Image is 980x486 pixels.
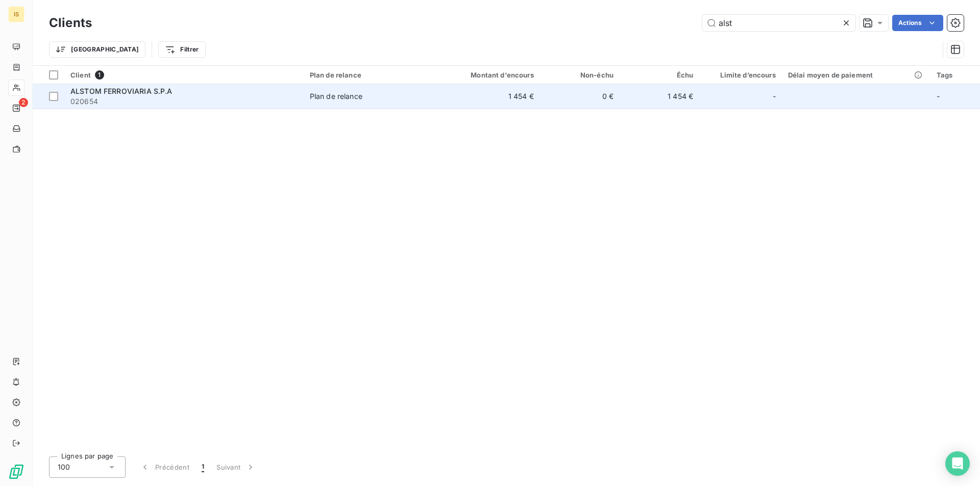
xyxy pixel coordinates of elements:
div: Plan de relance [310,71,427,79]
span: 2 [19,98,28,107]
span: Client [70,71,91,79]
button: [GEOGRAPHIC_DATA] [49,41,145,58]
input: Rechercher [702,15,855,31]
button: Filtrer [158,41,205,58]
div: IS [8,6,24,22]
img: Logo LeanPay [8,464,24,480]
td: 1 454 € [433,84,540,109]
button: 1 [195,456,210,478]
div: Limite d’encours [705,71,776,79]
button: Actions [892,15,943,31]
div: Délai moyen de paiement [788,71,924,79]
span: 020654 [70,96,298,107]
div: Open Intercom Messenger [945,451,970,476]
td: 1 454 € [620,84,699,109]
button: Suivant [210,456,262,478]
span: - [937,92,940,100]
h3: Clients [49,14,92,32]
div: Plan de relance [310,91,362,101]
span: ALSTOM FERROVIARIA S.P.A [70,87,173,95]
div: Tags [937,71,974,79]
div: Montant d'encours [439,71,533,79]
span: 1 [202,462,204,472]
button: Précédent [134,456,195,478]
td: 0 € [540,84,620,109]
div: Non-échu [546,71,614,79]
span: - [773,91,776,101]
span: 100 [58,462,70,472]
div: Échu [626,71,693,79]
span: 1 [95,70,104,80]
